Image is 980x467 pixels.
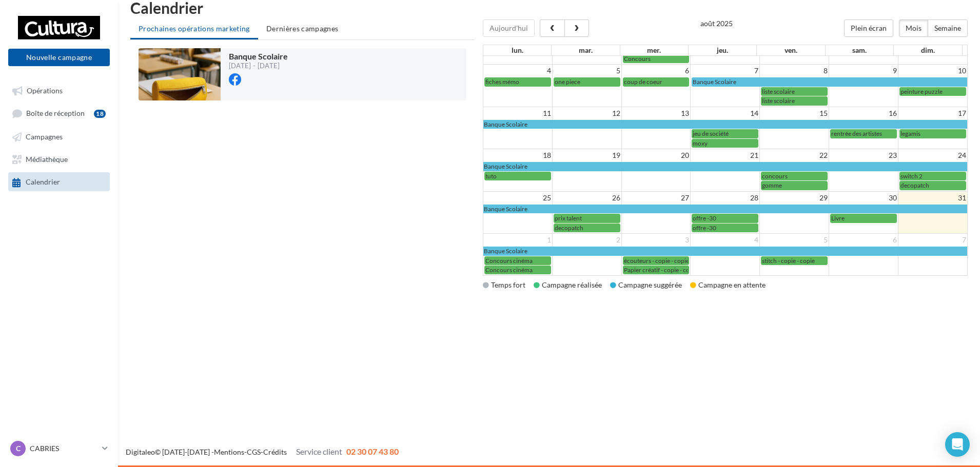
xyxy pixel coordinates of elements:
[692,139,758,148] a: moxy
[483,19,535,37] button: Aujourd'hui
[484,205,527,213] span: Banque Scolaire
[898,65,967,77] td: 10
[757,45,825,55] th: ven.
[760,149,829,162] td: 22
[26,132,63,141] span: Campagnes
[30,443,98,454] p: CABRIES
[928,19,968,37] button: Semaine
[555,214,582,222] span: prix talent
[692,129,758,138] a: jeu de société
[620,45,688,55] th: mer.
[762,257,815,265] span: stitch - copie - copie
[483,205,967,213] a: Banque Scolaire
[263,448,287,456] a: Crédits
[693,224,716,232] span: offre -30
[555,78,580,86] span: one piece
[691,107,760,119] td: 14
[483,65,553,77] td: 4
[484,172,551,180] a: tuto
[484,256,551,265] a: Concours cinéma
[762,181,782,189] span: gomme
[830,129,897,138] a: rentrée des artistes
[760,65,829,77] td: 8
[762,172,788,180] span: concours
[485,172,497,180] span: tuto
[229,51,288,61] span: Banque Scolaire
[483,149,553,162] td: 18
[126,448,399,456] span: © [DATE]-[DATE] - - -
[621,234,691,247] td: 3
[483,162,967,171] a: Banque Scolaire
[485,78,519,86] span: fiches mémo
[945,432,970,457] div: Open Intercom Messenger
[534,280,602,290] div: Campagne réalisée
[761,87,828,96] a: liste scolaire
[693,214,716,222] span: offre -30
[552,234,621,247] td: 2
[761,256,828,265] a: stitch - copie - copie
[623,77,690,86] a: coup de coeur
[624,257,689,265] span: écouteurs - copie - copie
[6,172,112,191] a: Calendrier
[554,224,620,232] a: decopatch
[830,214,897,222] a: Livre
[610,280,682,290] div: Campagne suggérée
[483,280,525,290] div: Temps fort
[94,110,106,118] div: 18
[552,65,621,77] td: 5
[623,54,690,63] a: Concours
[26,155,68,164] span: Médiathèque
[900,181,929,189] span: decopatch
[893,45,962,55] th: dim.
[214,448,244,456] a: Mentions
[829,107,898,119] td: 16
[898,107,967,119] td: 17
[8,49,110,66] button: Nouvelle campagne
[6,150,112,168] a: Médiathèque
[844,19,893,37] button: Plein écran
[621,107,691,119] td: 13
[829,149,898,162] td: 23
[898,149,967,162] td: 24
[761,96,828,105] a: liste scolaire
[829,65,898,77] td: 9
[26,178,60,187] span: Calendrier
[899,172,966,180] a: switch 2
[485,257,533,265] span: Concours cinéma
[621,65,691,77] td: 6
[760,234,829,247] td: 5
[8,439,110,458] a: C CABRIES
[691,149,760,162] td: 21
[555,224,583,232] span: decopatch
[829,234,898,247] td: 6
[760,191,829,204] td: 29
[623,266,690,274] a: Papier créatif - copie - copie
[692,214,758,222] a: offre -30
[624,266,698,274] span: Papier créatif - copie - copie
[624,55,651,63] span: Concours
[691,191,760,204] td: 28
[552,191,621,204] td: 26
[691,65,760,77] td: 7
[691,234,760,247] td: 4
[229,63,288,69] div: [DATE] - [DATE]
[484,163,527,170] span: Banque Scolaire
[899,181,966,190] a: decopatch
[484,120,527,128] span: Banque Scolaire
[689,45,757,55] th: jeu.
[900,88,943,95] span: peinture puzzle
[899,19,928,37] button: Mois
[247,448,261,456] a: CGS
[6,81,112,99] a: Opérations
[831,130,882,137] span: rentrée des artistes
[692,224,758,232] a: offre -30
[484,77,551,86] a: fiches mémo
[139,24,250,33] span: Prochaines opérations marketing
[623,256,690,265] a: écouteurs - copie - copie
[552,45,620,55] th: mar.
[900,130,920,137] span: legamis
[693,139,708,147] span: moxy
[761,181,828,190] a: gomme
[266,24,339,33] span: Dernières campagnes
[554,77,620,86] a: one piece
